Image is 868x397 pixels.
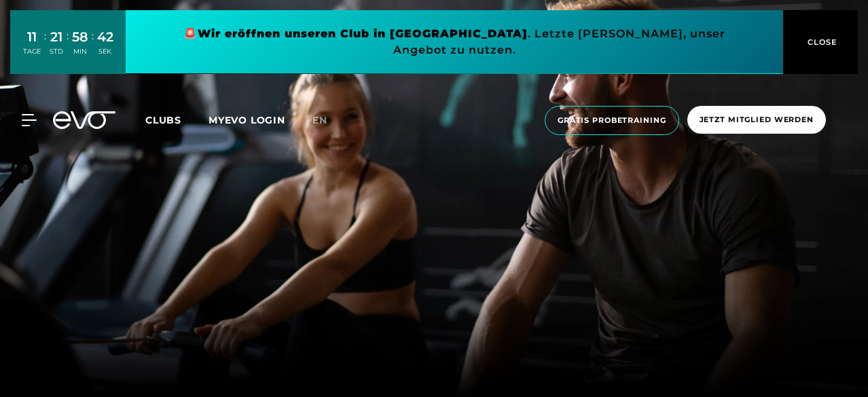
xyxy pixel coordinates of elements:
[804,36,837,48] span: CLOSE
[92,29,94,64] div: :
[209,114,285,126] a: MYEVO LOGIN
[683,106,830,135] a: Jetzt Mitglied werden
[312,113,344,128] a: en
[23,47,41,56] div: TAGE
[44,29,46,64] div: :
[72,27,88,47] div: 58
[72,47,88,56] div: MIN
[23,27,41,47] div: 11
[145,113,209,126] a: Clubs
[700,114,814,126] span: Jetzt Mitglied werden
[145,114,181,126] span: Clubs
[97,27,113,47] div: 42
[541,106,683,135] a: Gratis Probetraining
[50,27,63,47] div: 21
[558,115,666,126] span: Gratis Probetraining
[67,29,69,64] div: :
[312,114,327,126] span: en
[783,10,858,74] button: CLOSE
[97,47,113,56] div: SEK
[50,47,63,56] div: STD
